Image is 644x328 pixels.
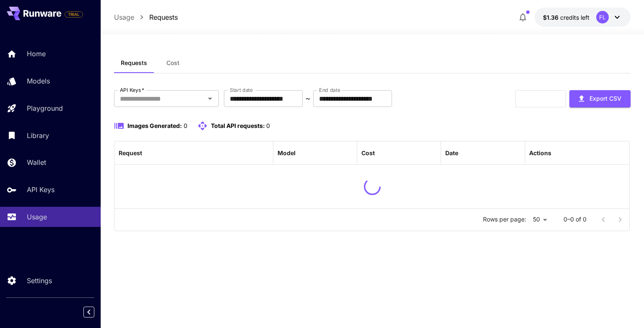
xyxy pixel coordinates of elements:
[27,212,47,222] p: Usage
[119,149,142,156] div: Request
[83,307,94,318] button: Collapse sidebar
[543,13,589,22] div: $1.36402
[90,305,101,320] div: Collapse sidebar
[27,185,55,195] p: API Keys
[27,276,52,286] p: Settings
[27,49,46,59] p: Home
[204,93,216,104] button: Open
[529,149,551,156] div: Actions
[27,157,46,167] p: Wallet
[569,90,631,107] button: Export CSV
[596,11,609,23] div: FL
[560,14,589,21] span: credits left
[483,215,526,224] p: Rows per page:
[149,12,178,22] a: Requests
[230,86,253,94] label: Start date
[114,12,134,22] a: Usage
[114,12,178,22] nav: breadcrumb
[361,149,375,156] div: Cost
[27,103,63,113] p: Playground
[65,9,83,19] span: Add your payment card to enable full platform functionality.
[563,215,587,224] p: 0–0 of 0
[266,122,270,129] span: 0
[121,59,147,67] span: Requests
[120,86,144,94] label: API Keys
[306,94,310,104] p: ~
[543,14,560,21] span: $1.36
[211,122,265,129] span: Total API requests:
[27,76,50,86] p: Models
[530,213,550,226] div: 50
[127,122,182,129] span: Images Generated:
[535,8,631,27] button: $1.36402FL
[278,149,296,156] div: Model
[27,130,49,141] p: Library
[65,11,83,18] span: TRIAL
[184,122,187,129] span: 0
[445,149,458,156] div: Date
[319,86,340,94] label: End date
[166,59,179,67] span: Cost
